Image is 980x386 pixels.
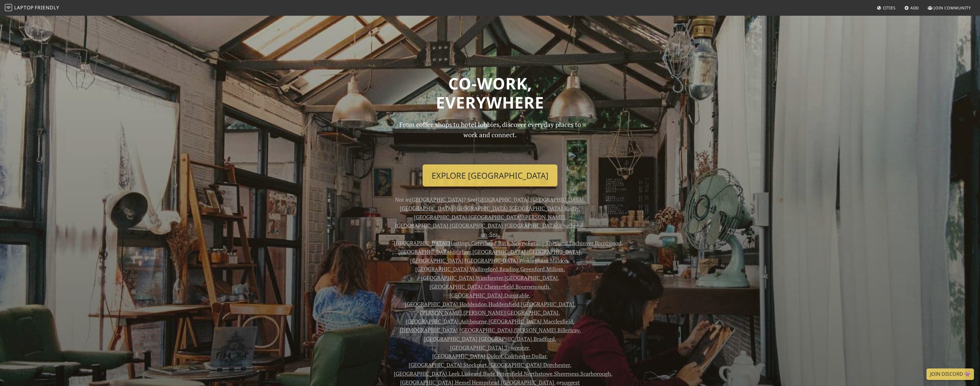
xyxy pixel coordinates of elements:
[488,361,542,368] a: [GEOGRAPHIC_DATA]
[505,274,558,281] a: [GEOGRAPHIC_DATA]
[465,257,518,264] a: [GEOGRAPHIC_DATA]
[501,379,554,386] a: [GEOGRAPHIC_DATA]
[531,196,584,203] a: [GEOGRAPHIC_DATA]
[595,239,621,247] a: Brentwood
[528,239,544,247] a: Epping
[449,370,460,377] a: Leek
[395,222,448,229] a: [GEOGRAPHIC_DATA]
[459,300,487,308] a: Hoddesdon
[471,239,497,247] a: Gateshead
[524,370,553,377] a: Northstowe
[405,300,458,308] a: [GEOGRAPHIC_DATA]
[450,344,503,351] a: [GEOGRAPHIC_DATA]
[910,5,919,11] span: Add
[400,379,453,386] a: [GEOGRAPHIC_DATA]
[925,2,973,13] a: Join Community
[505,344,529,351] a: Towcester
[550,257,568,264] a: Maldon
[580,370,611,377] a: Scarborough
[400,326,458,334] a: [DEMOGRAPHIC_DATA]
[569,239,593,247] a: Lochinver
[546,239,568,247] a: Shetland
[459,326,513,334] a: [GEOGRAPHIC_DATA]
[488,300,519,308] a: Huddersfield
[410,196,463,203] a: [GEOGRAPHIC_DATA]
[564,205,579,212] a: Rugby
[520,265,545,273] a: Greenford
[453,248,471,255] a: Stirling
[394,239,447,247] a: [GEOGRAPHIC_DATA]
[460,318,487,325] a: Ashbourne
[498,239,510,247] a: Bath
[504,292,529,299] a: Dunstable
[488,318,542,325] a: [GEOGRAPHIC_DATA]
[432,352,485,360] a: [GEOGRAPHIC_DATA]
[475,274,503,281] a: Winchester
[450,222,503,229] a: [GEOGRAPHIC_DATA]
[463,309,558,316] a: [PERSON_NAME][GEOGRAPHIC_DATA]
[546,265,563,273] a: Millom
[527,248,580,255] a: [GEOGRAPHIC_DATA]
[35,4,59,11] span: Friendly
[534,335,555,342] a: Bradford
[5,3,59,13] a: LaptopFriendly LaptopFriendly
[455,379,499,386] a: Hemel Hempstead
[557,326,579,334] a: Billericay
[410,257,463,264] a: [GEOGRAPHIC_DATA]
[487,352,503,360] a: Didcot
[505,222,558,229] a: [GEOGRAPHIC_DATA]
[511,239,526,247] a: Newry
[409,361,462,368] a: [GEOGRAPHIC_DATA]
[514,326,556,334] a: [PERSON_NAME]
[521,300,574,308] a: [GEOGRAPHIC_DATA]
[5,4,12,11] img: LaptopFriendly
[499,265,519,273] a: Reading
[406,318,459,325] a: [GEOGRAPHIC_DATA]
[469,213,522,221] a: [GEOGRAPHIC_DATA]
[423,164,557,187] a: Explore [GEOGRAPHIC_DATA]
[424,335,477,342] a: [GEOGRAPHIC_DATA]
[420,309,462,316] a: [PERSON_NAME]
[532,352,546,360] a: Dollar
[472,248,526,255] a: [GEOGRAPHIC_DATA]
[479,335,532,342] a: [GEOGRAPHIC_DATA]
[902,2,922,13] a: Add
[415,265,469,273] a: [GEOGRAPHIC_DATA]
[461,370,482,377] a: Liskeard
[505,352,530,360] a: Colchester
[519,257,548,264] a: Wokingham
[394,119,586,160] p: From coffee shops to hotel lobbies, discover everyday places to work and connect.
[874,2,898,13] a: Cities
[476,196,529,203] a: [GEOGRAPHIC_DATA]
[455,205,508,212] a: [GEOGRAPHIC_DATA]
[509,205,563,212] a: [GEOGRAPHIC_DATA]
[400,205,453,212] a: [GEOGRAPHIC_DATA]
[483,370,495,377] a: Bude
[515,283,549,290] a: Bournemouth
[543,361,570,368] a: Dorchester
[421,274,474,281] a: [GEOGRAPHIC_DATA]
[523,213,565,221] a: [PERSON_NAME]
[497,370,522,377] a: Petersfield
[883,5,896,11] span: Cities
[449,292,503,299] a: [GEOGRAPHIC_DATA]
[484,283,514,290] a: Chesterfield
[394,370,447,377] a: [GEOGRAPHIC_DATA]
[926,368,974,380] a: Join Discord 👾
[14,4,34,11] span: Laptop
[430,283,483,290] a: [GEOGRAPHIC_DATA]
[463,361,487,368] a: Stockport
[449,239,470,247] a: Hastings
[543,318,573,325] a: Macclesfield
[470,265,498,273] a: Wallingford
[554,370,579,377] a: Sheerness
[414,213,467,221] a: [GEOGRAPHIC_DATA]
[294,74,686,112] h1: Co-work, Everywhere
[934,5,971,11] span: Join Community
[398,248,452,255] a: [GEOGRAPHIC_DATA]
